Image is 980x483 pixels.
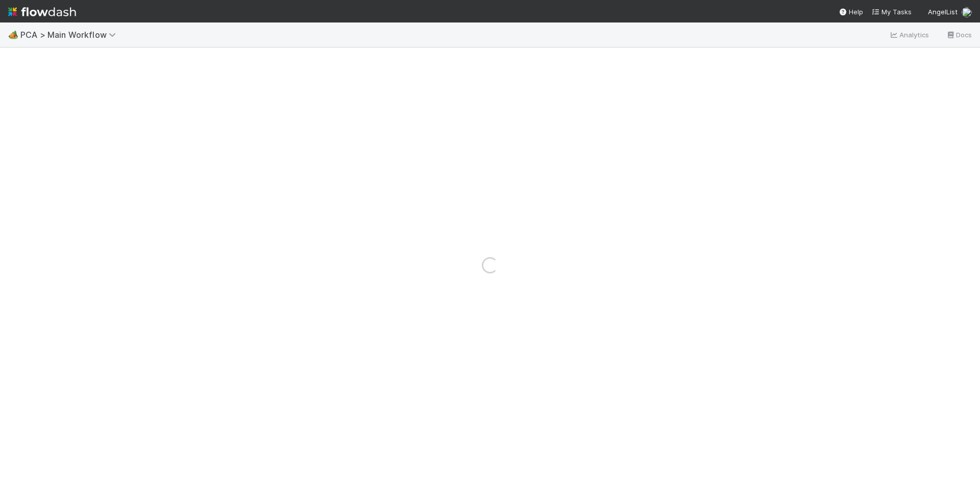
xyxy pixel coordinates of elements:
span: AngelList [928,8,958,16]
a: My Tasks [871,7,912,17]
span: My Tasks [871,8,912,16]
img: avatar_99e80e95-8f0d-4917-ae3c-b5dad577a2b5.png [962,7,972,17]
span: PCA > Main Workflow [20,30,121,40]
span: 🏕️ [8,30,18,39]
img: logo-inverted-e16ddd16eac7371096b0.svg [8,3,76,20]
div: Help [839,7,863,17]
a: Docs [946,29,972,41]
a: Analytics [889,29,929,41]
